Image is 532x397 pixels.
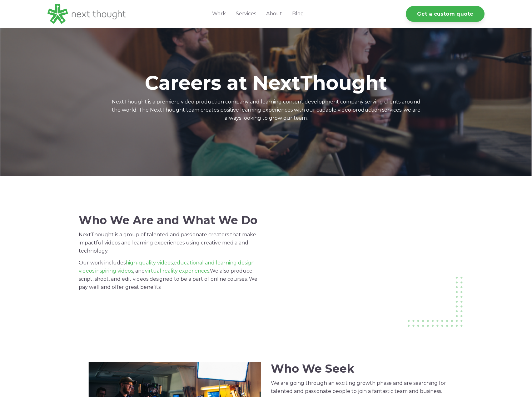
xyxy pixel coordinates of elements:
[79,260,255,274] a: educational and learning design videos
[271,362,454,375] h2: Who We Seek
[271,214,454,317] iframe: HubSpot Video
[406,6,485,22] a: Get a custom quote
[47,4,126,24] img: LG - NextThought Logo
[126,260,173,266] a: high-quality videos
[79,214,261,227] h2: Who We Are and What We Do
[79,259,261,291] p: Our work includes , , , and We also produce, script, shoot, and edit videos designed to be a part...
[95,268,133,274] a: inspiring videos
[79,231,261,255] p: NextThought is a group of talented and passionate creators that make impactful videos and learnin...
[110,72,422,94] h1: Careers at NextThought
[271,379,454,395] p: We are going through an exciting growth phase and are searching for talented and passionate peopl...
[110,98,422,122] p: NextThought is a premiere video production company and learning content development company servi...
[145,268,210,274] a: virtual reality experiences.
